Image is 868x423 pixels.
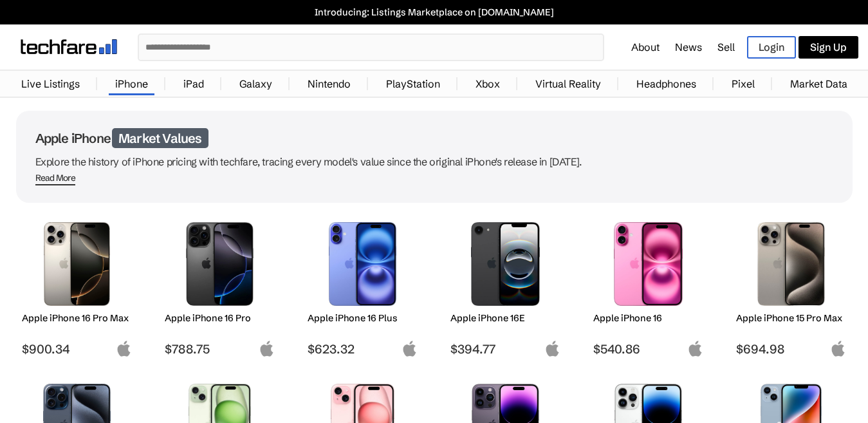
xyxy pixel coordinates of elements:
[593,341,703,357] span: $540.86
[445,216,567,357] a: iPhone 16E Apple iPhone 16E $394.77 apple-logo
[830,341,846,357] img: apple-logo
[450,312,560,324] h2: Apple iPhone 16E
[469,71,506,97] a: Xbox
[116,341,132,357] img: apple-logo
[165,312,275,324] h2: Apple iPhone 16 Pro
[32,222,122,306] img: iPhone 16 Pro Max
[799,36,858,59] a: Sign Up
[687,341,703,357] img: apple-logo
[630,71,703,97] a: Headphones
[233,71,279,97] a: Galaxy
[159,216,281,357] a: iPhone 16 Pro Apple iPhone 16 Pro $788.75 apple-logo
[35,153,833,171] p: Explore the history of iPhone pricing with techfare, tracing every model's value since the origin...
[112,128,208,148] span: Market Values
[165,341,275,357] span: $788.75
[308,312,418,324] h2: Apple iPhone 16 Plus
[717,41,735,53] a: Sell
[301,71,357,97] a: Nintendo
[174,222,265,306] img: iPhone 16 Pro
[15,71,86,97] a: Live Listings
[593,312,703,324] h2: Apple iPhone 16
[308,341,418,357] span: $623.32
[22,341,132,357] span: $900.34
[109,71,154,97] a: iPhone
[746,222,836,306] img: iPhone 15 Pro Max
[35,130,833,146] h1: Apple iPhone
[317,222,408,306] img: iPhone 16 Plus
[460,222,551,306] img: iPhone 16E
[603,222,694,306] img: iPhone 16
[380,71,447,97] a: PlayStation
[587,216,710,357] a: iPhone 16 Apple iPhone 16 $540.86 apple-logo
[450,341,560,357] span: $394.77
[302,216,424,357] a: iPhone 16 Plus Apple iPhone 16 Plus $623.32 apple-logo
[675,41,702,53] a: News
[6,6,862,18] a: Introducing: Listings Marketplace on [DOMAIN_NAME]
[35,173,76,183] div: Read More
[747,36,796,59] a: Login
[177,71,210,97] a: iPad
[16,216,138,357] a: iPhone 16 Pro Max Apple iPhone 16 Pro Max $900.34 apple-logo
[35,173,76,185] span: Read More
[529,71,607,97] a: Virtual Reality
[259,341,275,357] img: apple-logo
[725,71,761,97] a: Pixel
[730,216,853,357] a: iPhone 15 Pro Max Apple iPhone 15 Pro Max $694.98 apple-logo
[402,341,418,357] img: apple-logo
[784,71,854,97] a: Market Data
[22,312,132,324] h2: Apple iPhone 16 Pro Max
[544,341,560,357] img: apple-logo
[736,341,846,357] span: $694.98
[21,39,117,54] img: techfare logo
[736,312,846,324] h2: Apple iPhone 15 Pro Max
[631,41,660,53] a: About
